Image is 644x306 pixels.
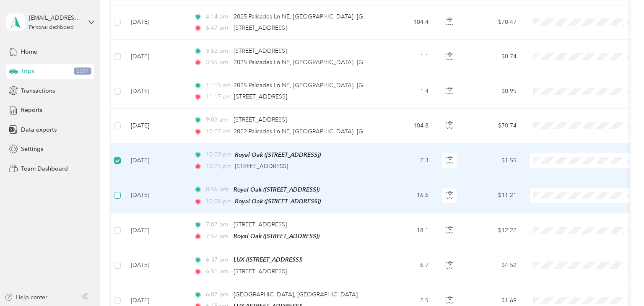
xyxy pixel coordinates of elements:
span: 7:57 pm [206,232,230,241]
span: 6:07 pm [206,290,230,299]
span: [STREET_ADDRESS] [234,47,287,54]
span: 10:25 pm [206,162,231,171]
span: Reports [21,106,42,114]
span: [STREET_ADDRESS] [234,221,287,228]
td: $1.55 [465,143,523,178]
span: Team Dashboard [21,164,68,173]
td: 1.1 [380,40,435,74]
span: 6:37 pm [206,255,230,265]
span: 8:56 pm [206,185,230,194]
span: [STREET_ADDRESS] [235,163,288,170]
span: 10:27 am [206,127,230,136]
td: $0.74 [465,40,523,74]
span: 2501 [74,67,91,75]
span: 2025 Palisades Ln NE, [GEOGRAPHIC_DATA], [GEOGRAPHIC_DATA] [234,13,417,20]
span: Royal Oak ([STREET_ADDRESS]) [235,198,321,205]
button: Help center [5,293,47,302]
td: [DATE] [124,40,187,74]
div: Personal dashboard [29,25,74,30]
td: 104.8 [380,109,435,143]
td: $12.22 [465,213,523,248]
td: $70.47 [465,5,523,40]
span: Transactions [21,86,55,95]
span: Data exports [21,125,57,134]
span: 4:14 pm [206,12,230,21]
span: Settings [21,145,43,153]
td: 104.4 [380,5,435,40]
span: [STREET_ADDRESS] [234,268,287,275]
td: [DATE] [124,74,187,109]
td: [DATE] [124,248,187,283]
td: [DATE] [124,178,187,213]
td: [DATE] [124,213,187,248]
td: $70.74 [465,109,523,143]
span: Royal Oak ([STREET_ADDRESS]) [234,233,319,239]
span: 11:15 am [206,81,230,90]
div: [EMAIL_ADDRESS][DOMAIN_NAME] [29,13,81,22]
span: [STREET_ADDRESS] [234,116,287,123]
span: LUX ([STREET_ADDRESS]) [234,256,302,263]
span: [STREET_ADDRESS] [234,24,287,31]
span: 3:55 pm [206,58,230,67]
span: 10:08 pm [206,197,231,206]
span: 2025 Palisades Ln NE, [GEOGRAPHIC_DATA], [GEOGRAPHIC_DATA] [234,82,417,89]
span: [GEOGRAPHIC_DATA], [GEOGRAPHIC_DATA] [234,291,358,298]
td: [DATE] [124,109,187,143]
span: Royal Oak ([STREET_ADDRESS]) [234,186,319,193]
td: $4.52 [465,248,523,283]
span: 5:47 pm [206,23,230,33]
span: Trips [21,67,34,75]
td: 16.6 [380,178,435,213]
td: 1.4 [380,74,435,109]
span: 6:51 pm [206,267,230,276]
iframe: Everlance-gr Chat Button Frame [597,259,644,306]
span: [STREET_ADDRESS] [234,93,287,100]
span: 2025 Palisades Ln NE, [GEOGRAPHIC_DATA], [GEOGRAPHIC_DATA] [234,59,417,66]
td: $0.95 [465,74,523,109]
td: [DATE] [124,5,187,40]
span: 7:07 pm [206,220,230,229]
td: [DATE] [124,143,187,178]
span: Royal Oak ([STREET_ADDRESS]) [235,151,321,158]
span: Home [21,47,37,56]
td: $11.21 [465,178,523,213]
td: 18.1 [380,213,435,248]
td: 6.7 [380,248,435,283]
span: 11:17 am [206,92,231,101]
span: 9:03 am [206,115,230,124]
span: 2022 Palisades Ln NE, [GEOGRAPHIC_DATA], [GEOGRAPHIC_DATA] [234,128,417,135]
span: 10:20 pm [206,150,231,159]
span: 3:52 pm [206,47,230,56]
td: 2.3 [380,143,435,178]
